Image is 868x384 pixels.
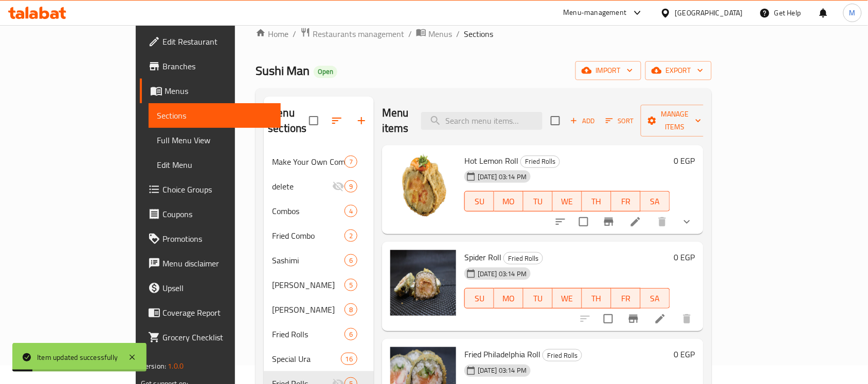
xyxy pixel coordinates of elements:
div: delete [272,180,332,193]
span: Manage items [649,108,701,133]
a: Edit menu item [629,216,642,228]
div: Fried Combo2 [264,223,374,248]
span: WE [557,194,578,209]
span: Sushi Man [256,59,310,82]
div: Special Ura16 [264,347,374,371]
span: 5 [345,280,357,290]
span: Version: [141,359,166,373]
span: M [849,7,856,18]
span: Edit Restaurant [162,35,273,48]
button: SU [464,191,494,212]
span: TH [586,291,607,306]
span: Fried Rolls [272,328,344,340]
button: Add [566,113,599,129]
span: Make Your Own Combo [272,156,344,168]
button: WE [553,191,582,212]
span: MO [498,291,519,306]
div: [PERSON_NAME]5 [264,273,374,297]
li: / [456,28,460,40]
span: SU [469,291,490,306]
button: delete [650,209,675,234]
span: 2 [345,231,357,241]
button: Add section [349,108,374,133]
input: search [421,112,542,130]
button: import [575,61,641,80]
div: Fried Rolls [520,156,560,168]
h6: 0 EGP [674,153,695,168]
a: Menu disclaimer [140,251,281,276]
div: Item updated successfully [37,352,118,363]
a: Sections [149,103,281,128]
a: Grocery Checklist [140,325,281,350]
span: Promotions [162,233,273,245]
span: Fried Combo [272,229,344,242]
span: [PERSON_NAME] [272,303,344,316]
div: Fried Rolls6 [264,322,374,347]
span: Coverage Report [162,306,273,319]
div: items [345,279,357,291]
span: Restaurants management [313,28,404,40]
button: MO [494,288,523,309]
a: Upsell [140,276,281,300]
span: Sort items [599,113,641,129]
a: Edit menu item [654,313,666,325]
div: items [345,328,357,340]
span: Menus [165,85,273,97]
a: Coupons [140,202,281,226]
span: Add [569,115,596,127]
span: Fried Rolls [504,253,542,264]
span: Sort [606,115,634,127]
span: Choice Groups [162,183,273,196]
span: Select to update [573,211,594,233]
button: SA [641,191,670,212]
span: Spider Roll [464,249,501,265]
div: Open [314,66,337,78]
span: Fried Rolls [543,350,582,361]
div: Fried Rolls [542,349,582,361]
span: Full Menu View [157,134,273,146]
span: FR [616,291,637,306]
span: Hot Lemon Roll [464,153,518,168]
span: Select all sections [303,110,324,131]
a: Menus [140,79,281,103]
div: items [345,229,357,242]
span: 6 [345,330,357,339]
button: delete [675,306,699,331]
nav: breadcrumb [256,27,711,41]
span: FR [616,194,637,209]
a: Branches [140,54,281,79]
span: export [654,64,703,77]
div: items [345,180,357,193]
span: Special Ura [272,353,340,365]
span: MO [498,194,519,209]
div: [PERSON_NAME]8 [264,297,374,322]
span: Edit Menu [157,159,273,171]
span: Sections [464,28,493,40]
a: Coverage Report [140,300,281,325]
div: Sashimi6 [264,248,374,273]
span: [DATE] 03:14 PM [474,172,531,182]
button: TH [582,288,611,309]
div: delete9 [264,174,374,199]
div: Ura Maki Sushi [272,279,344,291]
span: Select section [545,110,566,131]
a: Restaurants management [300,27,404,41]
a: Full Menu View [149,128,281,152]
span: [PERSON_NAME] [272,279,344,291]
span: SA [645,291,666,306]
svg: Inactive section [332,180,345,193]
span: Menus [428,28,452,40]
h2: Menu sections [268,105,309,136]
h2: Menu items [382,105,409,136]
span: 7 [345,157,357,167]
button: TU [523,191,553,212]
span: 9 [345,182,357,191]
button: FR [611,191,641,212]
a: Choice Groups [140,177,281,202]
button: sort-choices [548,209,573,234]
span: 6 [345,256,357,265]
